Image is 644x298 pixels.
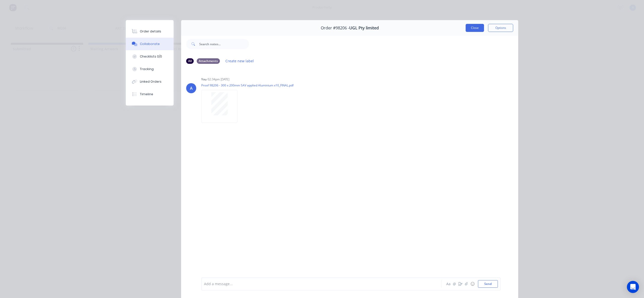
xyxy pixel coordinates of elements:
[349,26,379,30] span: UGL Pty limited
[201,77,207,82] div: You
[140,29,161,34] div: Order details
[208,77,229,82] div: 02:34pm [DATE]
[478,280,498,288] button: Send
[126,25,174,38] button: Order details
[140,67,154,71] div: Tracking
[190,85,193,91] div: A
[451,281,457,287] button: @
[321,26,349,30] span: Order #98206 -
[223,58,257,64] button: Create new label
[445,281,451,287] button: Aa
[186,58,194,64] div: All
[140,92,153,96] div: Timeline
[140,79,162,84] div: Linked Orders
[201,83,294,87] p: Proof 98206 - 300 x 200mm SAV applied Aluminium x10_FINAL.pdf
[126,50,174,63] button: Checklists 0/0
[140,42,160,46] div: Collaborate
[199,39,249,49] input: Search notes...
[469,281,475,287] button: ☺
[126,63,174,75] button: Tracking
[126,88,174,101] button: Timeline
[126,75,174,88] button: Linked Orders
[197,58,220,64] div: Attachments
[466,24,484,32] button: Close
[140,54,162,59] div: Checklists 0/0
[488,24,513,32] button: Options
[627,281,639,293] div: Open Intercom Messenger
[126,38,174,50] button: Collaborate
